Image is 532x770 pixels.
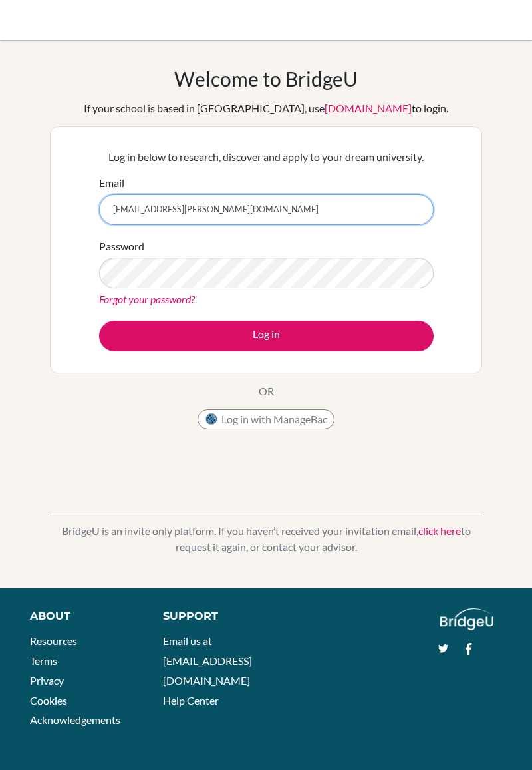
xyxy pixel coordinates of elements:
[163,634,252,686] a: Email us at [EMAIL_ADDRESS][DOMAIN_NAME]
[198,409,334,429] button: Log in with ManageBac
[50,523,482,555] p: BridgeU is an invite only platform. If you haven’t received your invitation email, to request it ...
[325,102,412,114] a: [DOMAIN_NAME]
[99,321,434,351] button: Log in
[30,634,77,647] a: Resources
[99,175,124,191] label: Email
[259,383,274,399] p: OR
[163,694,219,707] a: Help Center
[418,524,461,537] a: click here
[174,67,358,91] h1: Welcome to BridgeU
[163,608,254,624] div: Support
[30,608,133,624] div: About
[99,238,144,254] label: Password
[30,694,67,707] a: Cookies
[30,654,57,667] a: Terms
[440,608,494,630] img: logo_white@2x-f4f0deed5e89b7ecb1c2cc34c3e3d731f90f0f143d5ea2071677605dd97b5244.png
[99,293,195,305] a: Forgot your password?
[84,100,448,116] div: If your school is based in [GEOGRAPHIC_DATA], use to login.
[30,713,120,726] a: Acknowledgements
[99,149,434,165] p: Log in below to research, discover and apply to your dream university.
[30,674,64,687] a: Privacy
